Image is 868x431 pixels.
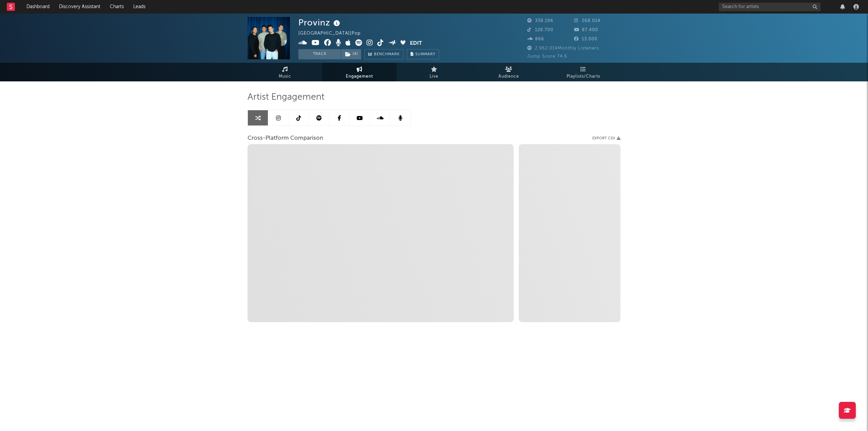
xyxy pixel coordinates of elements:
[248,93,324,101] span: Artist Engagement
[415,53,435,56] span: Summary
[719,3,821,11] input: Search for artists
[592,136,620,140] button: Export CSV
[527,28,553,32] span: 128.700
[574,28,598,32] span: 87.400
[374,51,400,59] span: Benchmark
[298,30,369,38] div: [GEOGRAPHIC_DATA] | Pop
[397,63,471,81] a: Live
[341,49,361,59] button: (4)
[341,49,361,59] span: ( 4 )
[527,54,567,59] span: Jump Score: 74.6
[498,73,519,81] span: Audience
[574,19,600,23] span: 268.014
[407,49,439,59] button: Summary
[322,63,397,81] a: Engagement
[567,73,600,81] span: Playlists/Charts
[527,37,544,41] span: 866
[279,73,291,81] span: Music
[527,46,599,51] span: 2.962.014 Monthly Listeners
[298,17,342,28] div: Provinz
[346,73,373,81] span: Engagement
[546,63,620,81] a: Playlists/Charts
[248,63,322,81] a: Music
[527,19,553,23] span: 338.196
[298,49,341,59] button: Track
[574,37,597,41] span: 13.000
[471,63,546,81] a: Audience
[248,134,323,142] span: Cross-Platform Comparison
[410,39,422,48] button: Edit
[364,49,403,59] a: Benchmark
[430,73,438,81] span: Live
